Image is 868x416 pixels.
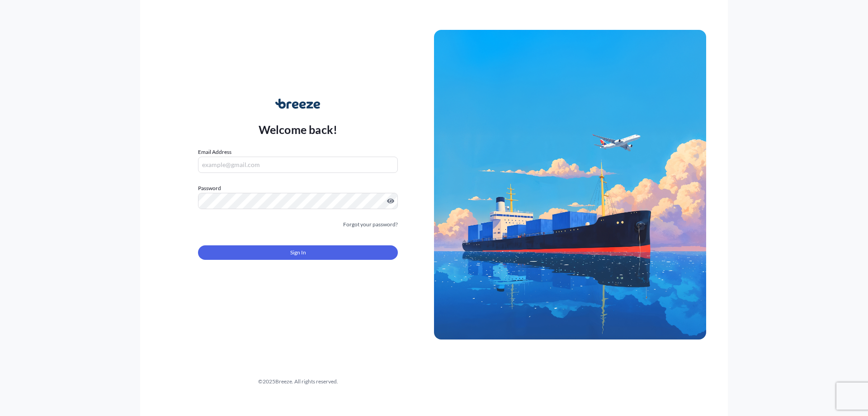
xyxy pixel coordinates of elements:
[198,148,231,157] label: Email Address
[198,245,398,260] button: Sign In
[343,220,398,229] a: Forgot your password?
[387,197,394,205] button: Show password
[198,157,398,173] input: example@gmail.com
[259,122,338,137] p: Welcome back!
[434,30,706,339] img: Ship illustration
[290,248,306,257] span: Sign In
[198,184,398,193] label: Password
[162,377,434,386] div: © 2025 Breeze. All rights reserved.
